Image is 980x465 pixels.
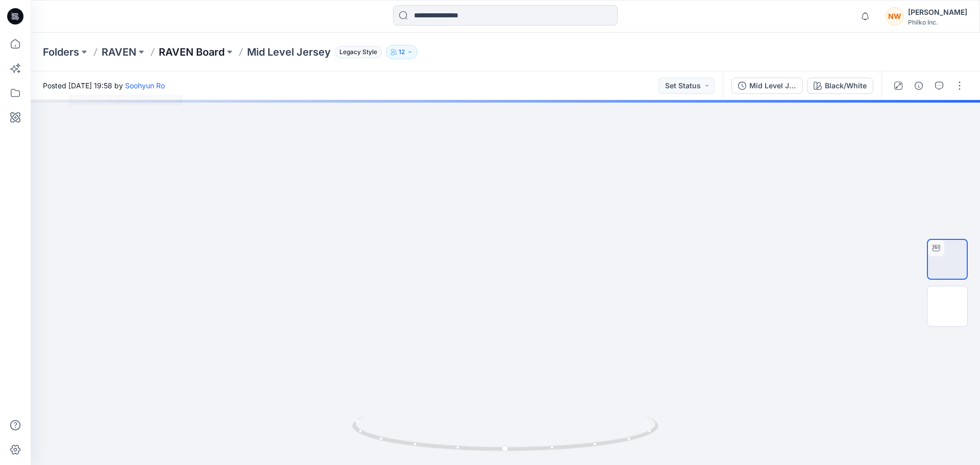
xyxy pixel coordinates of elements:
[399,46,405,58] p: 12
[386,45,418,59] button: 12
[247,45,331,59] p: Mid Level Jersey
[908,18,967,26] div: Philko Inc.
[43,45,79,59] a: Folders
[825,80,867,91] div: Black/White
[159,45,225,59] a: RAVEN Board
[749,80,796,91] div: Mid Level Jersey_V3
[886,7,904,26] div: NW
[125,81,165,90] a: Soohyun Ro
[908,6,967,18] div: [PERSON_NAME]
[335,46,382,58] span: Legacy Style
[731,78,803,94] button: Mid Level Jersey_V3
[331,45,382,59] button: Legacy Style
[102,45,136,59] a: RAVEN
[43,80,165,91] span: Posted [DATE] 19:58 by
[807,78,873,94] button: Black/White
[911,78,927,94] button: Details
